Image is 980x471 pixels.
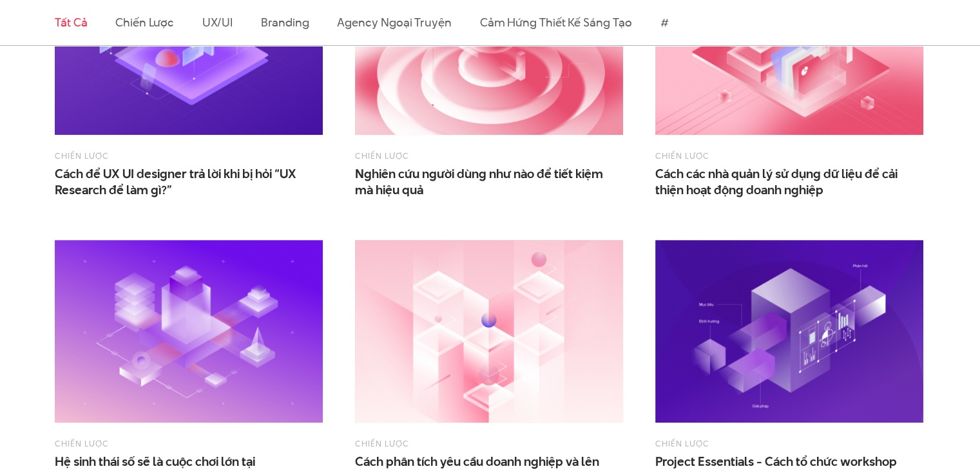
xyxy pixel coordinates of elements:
a: Chiến lược [55,437,109,449]
a: Cảm hứng thiết kế sáng tạo [480,14,632,30]
img: Cách phân tích yêu cầu doanh nghiệp và lên kế hoạch cho dự án khi thời gian gấp [355,240,623,423]
a: Chiến lược [655,437,709,449]
a: Cách các nhà quản lý sử dụng dữ liệu để cảithiện hoạt động doanh nghiệp [655,166,913,198]
span: mà hiệu quả [355,182,423,198]
a: Chiến lược [115,14,173,30]
span: Research để làm gì?” [55,182,172,198]
span: thiện hoạt động doanh nghiệp [655,182,823,198]
a: Chiến lược [55,150,109,161]
img: Hệ sinh thái số sẽ là cuộc chơi lớn tại Việt Nam trong thời gian tới [55,240,323,423]
a: Chiến lược [655,150,709,161]
a: # [660,14,668,30]
a: Agency ngoại truyện [337,14,451,30]
span: Cách các nhà quản lý sử dụng dữ liệu để cải [655,166,913,198]
img: Project Essentials - Cách tổ chức workshop với client [655,240,923,423]
a: Branding [261,14,309,30]
span: Cách để UX UI designer trả lời khi bị hỏi “UX [55,166,312,198]
a: Chiến lược [355,437,409,449]
a: Cách để UX UI designer trả lời khi bị hỏi “UXResearch để làm gì?” [55,166,312,198]
a: Tất cả [55,14,87,30]
a: Nghiên cứu người dùng như nào để tiết kiệmmà hiệu quả [355,166,613,198]
span: Nghiên cứu người dùng như nào để tiết kiệm [355,166,613,198]
a: UX/UI [202,14,233,30]
a: Chiến lược [355,150,409,161]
